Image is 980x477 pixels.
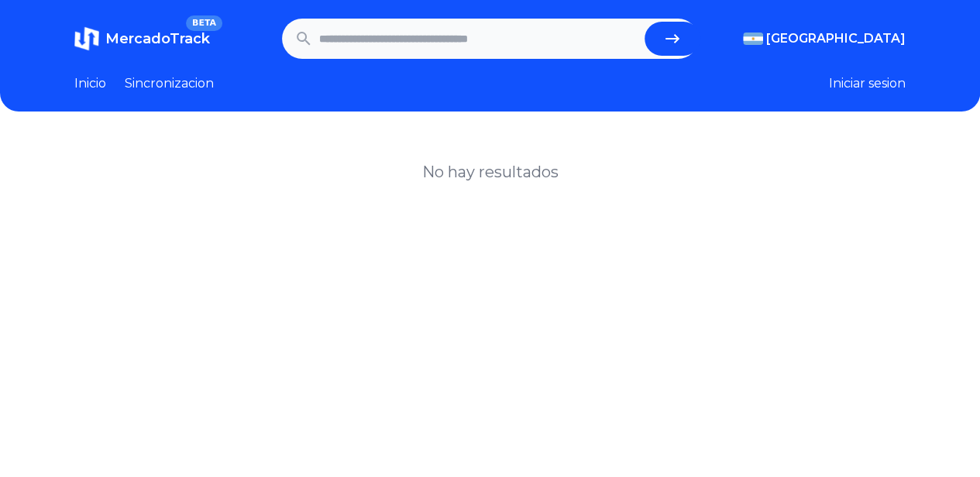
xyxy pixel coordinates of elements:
[186,15,222,31] span: BETA
[74,26,99,51] img: MercadoTrack
[829,74,906,93] button: Iniciar sesion
[74,74,106,93] a: Inicio
[125,74,214,93] a: Sincronizacion
[766,29,906,48] span: [GEOGRAPHIC_DATA]
[743,29,906,48] button: [GEOGRAPHIC_DATA]
[743,33,763,45] img: Argentina
[74,26,210,51] a: MercadoTrackBETA
[105,30,210,47] span: MercadoTrack
[422,161,559,183] h1: No hay resultados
